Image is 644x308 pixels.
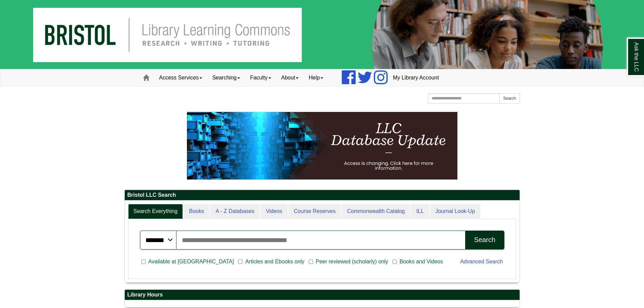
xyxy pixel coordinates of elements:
[397,258,446,266] span: Books and Videos
[128,204,183,219] a: Search Everything
[465,231,504,250] button: Search
[309,259,313,265] input: Peer reviewed (scholarly) only
[288,204,341,219] a: Course Reserves
[125,190,520,200] h2: Bristol LLC Search
[184,204,209,219] a: Books
[125,290,520,300] h2: Library Hours
[392,259,397,265] input: Books and Videos
[210,204,260,219] a: A - Z Databases
[242,258,307,266] span: Articles and Ebooks only
[260,204,288,219] a: Videos
[146,258,237,266] span: Available at [GEOGRAPHIC_DATA]
[411,204,429,219] a: ILL
[238,259,242,265] input: Articles and Ebooks only
[460,259,503,264] a: Advanced Search
[499,93,520,103] button: Search
[430,204,480,219] a: Journal Look-Up
[474,236,495,244] div: Search
[207,69,245,86] a: Searching
[313,258,391,266] span: Peer reviewed (scholarly) only
[187,112,457,180] img: HTML tutorial
[154,69,207,86] a: Access Services
[388,69,444,86] a: My Library Account
[304,69,328,86] a: Help
[245,69,276,86] a: Faculty
[141,259,146,265] input: Available at [GEOGRAPHIC_DATA]
[276,69,304,86] a: About
[342,204,410,219] a: Commonwealth Catalog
